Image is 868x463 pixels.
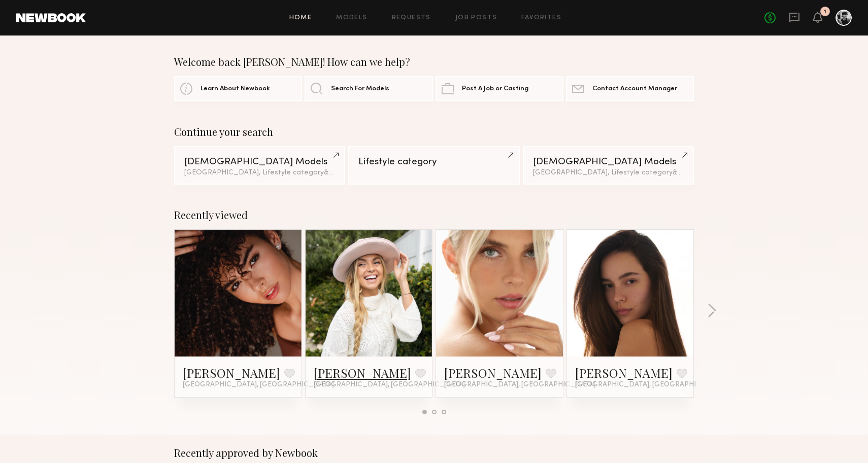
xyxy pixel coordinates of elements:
[174,146,345,185] a: [DEMOGRAPHIC_DATA] Models[GEOGRAPHIC_DATA], Lifestyle category&1other filter
[336,15,367,21] a: Models
[824,9,826,15] div: 1
[174,447,694,459] div: Recently approved by Newbook
[184,169,335,176] div: [GEOGRAPHIC_DATA], Lifestyle category
[592,86,677,92] span: Contact Account Manager
[392,15,431,21] a: Requests
[575,365,673,381] a: [PERSON_NAME]
[444,365,542,381] a: [PERSON_NAME]
[201,86,270,92] span: Learn About Newbook
[183,381,334,389] span: [GEOGRAPHIC_DATA], [GEOGRAPHIC_DATA]
[174,209,694,221] div: Recently viewed
[358,157,509,167] div: Lifestyle category
[444,381,595,389] span: [GEOGRAPHIC_DATA], [GEOGRAPHIC_DATA]
[289,15,312,21] a: Home
[305,76,432,101] a: Search For Models
[314,381,465,389] span: [GEOGRAPHIC_DATA], [GEOGRAPHIC_DATA]
[331,86,389,92] span: Search For Models
[462,86,528,92] span: Post A Job or Casting
[575,381,726,389] span: [GEOGRAPHIC_DATA], [GEOGRAPHIC_DATA]
[324,169,368,176] span: & 1 other filter
[184,157,335,167] div: [DEMOGRAPHIC_DATA] Models
[523,146,694,185] a: [DEMOGRAPHIC_DATA] Models[GEOGRAPHIC_DATA], Lifestyle category&1other filter
[521,15,561,21] a: Favorites
[183,365,280,381] a: [PERSON_NAME]
[533,169,684,176] div: [GEOGRAPHIC_DATA], Lifestyle category
[533,157,684,167] div: [DEMOGRAPHIC_DATA] Models
[673,169,716,176] span: & 1 other filter
[566,76,694,101] a: Contact Account Manager
[455,15,497,21] a: Job Posts
[436,76,563,101] a: Post A Job or Casting
[174,76,302,101] a: Learn About Newbook
[314,365,411,381] a: [PERSON_NAME]
[348,146,519,185] a: Lifestyle category
[174,56,694,68] div: Welcome back [PERSON_NAME]! How can we help?
[174,126,694,138] div: Continue your search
